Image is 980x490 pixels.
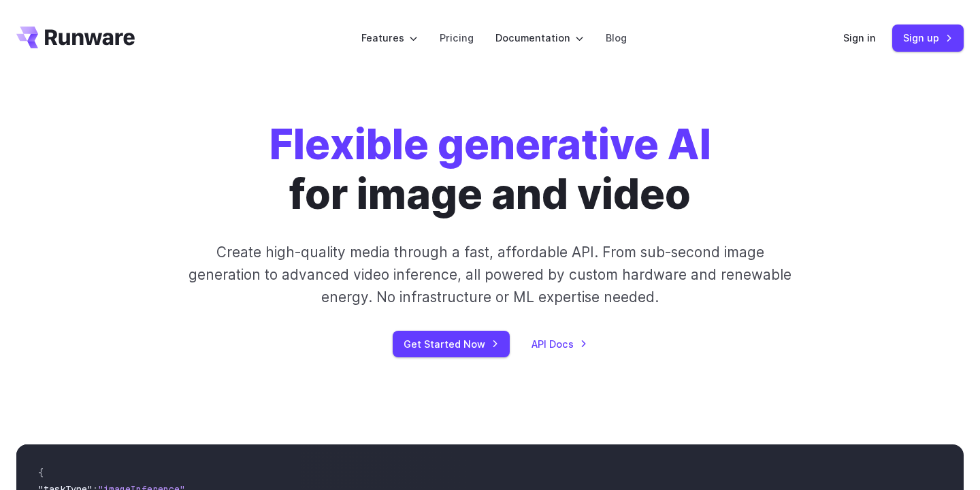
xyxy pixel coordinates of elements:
[38,467,44,479] span: {
[269,120,711,219] h1: for image and video
[606,30,627,46] a: Blog
[187,241,794,309] p: Create high-quality media through a fast, affordable API. From sub-second image generation to adv...
[361,30,418,46] label: Features
[843,30,876,46] a: Sign in
[269,119,711,169] strong: Flexible generative AI
[532,336,587,352] a: API Docs
[440,30,474,46] a: Pricing
[495,30,584,46] label: Documentation
[16,27,135,48] a: Go to /
[393,331,510,357] a: Get Started Now
[892,24,964,51] a: Sign up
